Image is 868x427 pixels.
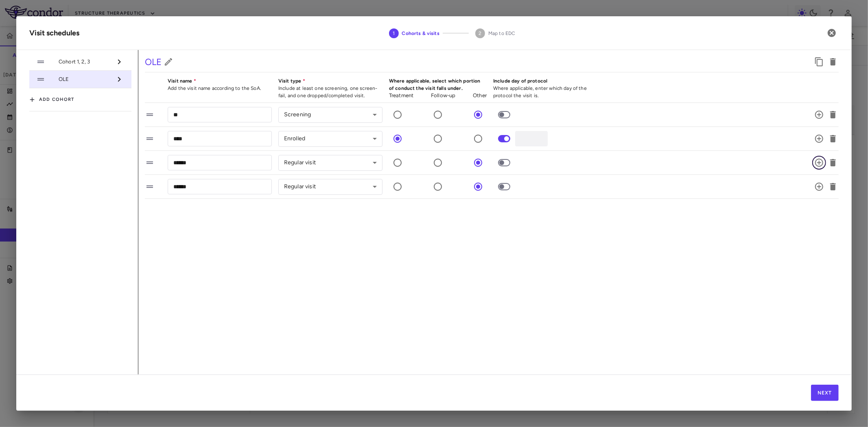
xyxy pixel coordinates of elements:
[278,131,383,147] div: Enrolled
[389,92,413,99] p: Treatment
[278,107,383,123] div: Screening
[278,85,377,98] span: Include at least one screening, one screen-fail, and one dropped/completed visit.
[59,76,112,83] span: OLE
[168,85,261,91] span: Add the visit name according to the SoA.
[811,385,839,401] button: Next
[59,58,112,65] span: Cohort 1, 2, 3
[168,77,272,85] p: Visit name
[473,92,487,99] p: Other
[145,55,162,69] h5: OLE
[493,77,597,85] p: Include day of protocol
[29,28,79,39] div: Visit schedules
[383,19,446,48] button: Cohorts & visits
[29,93,74,106] button: Add cohort
[393,30,395,36] text: 1
[278,155,383,171] div: Regular visit
[431,92,455,99] p: Follow-up
[278,77,383,85] p: Visit type
[493,85,587,98] span: Where applicable, enter which day of the protocol the visit is.
[389,77,487,92] p: Where applicable, select which portion of conduct the visit falls under.
[402,30,439,37] span: Cohorts & visits
[278,179,383,195] div: Regular visit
